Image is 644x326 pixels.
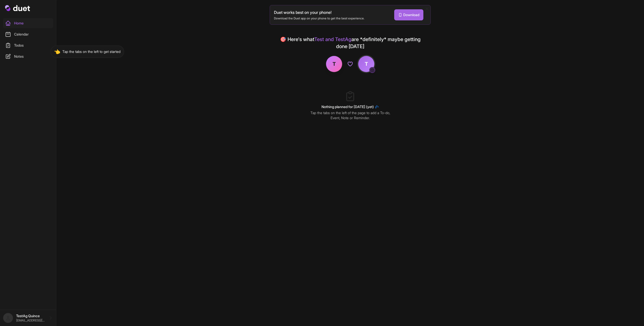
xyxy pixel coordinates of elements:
[3,313,53,323] a: TestAg Quince [EMAIL_ADDRESS][DOMAIN_NAME]
[394,9,423,20] a: Download
[365,60,368,68] span: T
[274,9,365,15] p: Duet works best on your phone!
[274,36,427,50] h4: 🎯 Here's what are *definitely* maybe getting done [DATE]
[3,29,53,39] a: Calendar
[274,16,365,20] p: Download the Duet app on your phone to get the best experience.
[16,313,45,318] p: TestAg Quince
[310,104,390,109] h3: Nothing planned for [DATE] (yet) 💤
[3,18,53,28] a: Home
[333,60,336,68] span: T
[54,42,120,49] p: Tap the tabs on the left to get started
[16,318,45,322] p: [EMAIL_ADDRESS][DOMAIN_NAME]
[54,42,60,49] span: 👈
[314,36,351,42] span: Test and TestAg
[310,110,390,120] p: Tap the tabs on the left of the page to add a To-do, Event, Note or Reminder.
[3,40,53,50] a: Todos
[3,51,53,61] a: Notes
